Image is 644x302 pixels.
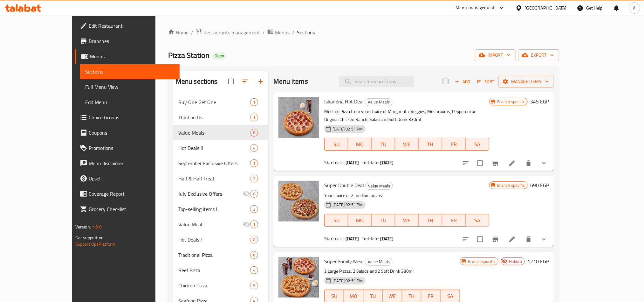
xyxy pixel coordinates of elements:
[324,235,345,243] span: Start date:
[498,76,554,88] button: Manage items
[324,138,348,151] button: SU
[419,214,442,227] button: TH
[536,156,552,171] button: show more
[75,140,180,156] a: Promotions
[365,98,393,106] div: Value Meals
[178,282,250,289] span: Chicken Pizza
[366,182,393,190] span: Value Meals
[250,130,258,136] span: 8
[454,78,471,85] span: Add
[178,221,243,228] span: Value Meal
[178,114,250,121] span: Third on Us
[250,99,258,105] span: 1
[477,78,494,85] span: Sort
[633,4,636,11] span: A
[536,232,552,247] button: show more
[395,214,419,227] button: WE
[530,97,549,106] h6: 345 EGP
[89,190,175,198] span: Coverage Report
[89,175,175,182] span: Upsell
[297,29,315,36] span: Sections
[275,29,290,36] span: Menus
[365,258,392,265] span: Value Meals
[173,110,269,125] div: Third on Us1
[203,29,260,36] span: Restaurants management
[361,235,379,243] span: End date:
[267,28,290,37] a: Menus
[250,221,258,228] div: items
[365,258,393,266] div: Value Meals
[85,98,175,106] span: Edit Menu
[278,257,319,298] img: Super Family Meal
[324,214,348,227] button: SU
[346,158,359,167] b: [DATE]
[168,28,559,37] nav: breadcrumb
[89,114,175,121] span: Choice Groups
[196,28,260,37] a: Restaurants management
[75,125,180,140] a: Coupons
[250,237,258,243] span: 0
[250,252,258,258] span: 6
[372,214,395,227] button: TU
[385,291,400,301] span: WE
[465,258,498,264] span: Branch specific
[250,221,258,228] span: 1
[173,125,269,140] div: Value Meals8
[366,291,380,301] span: TU
[445,140,463,149] span: FR
[327,216,346,225] span: SU
[75,156,180,171] a: Menu disclaimer
[178,190,243,198] span: July Exclusive Offers
[80,95,180,110] a: Edit Menu
[330,126,365,132] span: [DATE] 02:51 PM
[75,234,105,242] span: Get support on:
[324,158,345,167] span: Start date:
[173,247,269,263] div: Traditional Pizza6
[508,235,516,243] a: Edit menu item
[92,223,102,231] span: 1.0.0
[468,216,487,225] span: SA
[250,236,258,243] div: items
[178,129,250,137] span: Value Meals
[468,140,487,149] span: SA
[75,33,180,49] a: Branches
[173,186,269,201] div: July Exclusive Offers0
[75,171,180,186] a: Upsell
[176,77,218,86] h2: Menu sections
[178,98,250,106] span: Buy One Get One
[250,267,258,273] span: 4
[85,68,175,75] span: Sections
[178,251,250,259] div: Traditional Pizza
[488,156,503,171] button: Branch-specific-item
[475,77,496,87] button: Sort
[75,240,116,248] a: Support.OpsPlatform
[395,138,419,151] button: WE
[473,157,487,170] span: Select to update
[80,64,180,79] a: Sections
[523,51,554,59] span: export
[250,266,258,274] div: items
[173,263,269,278] div: Beef Pizza4
[89,205,175,213] span: Grocery Checklist
[361,158,379,167] span: End date:
[178,266,250,274] span: Beef Pizza
[473,77,498,87] span: Sort items
[348,138,372,151] button: MO
[324,180,364,190] span: Super Double Deal
[178,205,250,213] span: Top-selling items !
[495,182,527,188] span: Branch specific
[398,140,416,149] span: WE
[75,18,180,33] a: Edit Restaurant
[540,235,548,243] svg: Show Choices
[374,140,393,149] span: TU
[212,52,227,60] div: Open
[263,29,265,36] li: /
[224,75,238,88] span: Select all sections
[443,291,457,301] span: SA
[250,251,258,259] div: items
[506,258,524,264] span: Hidden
